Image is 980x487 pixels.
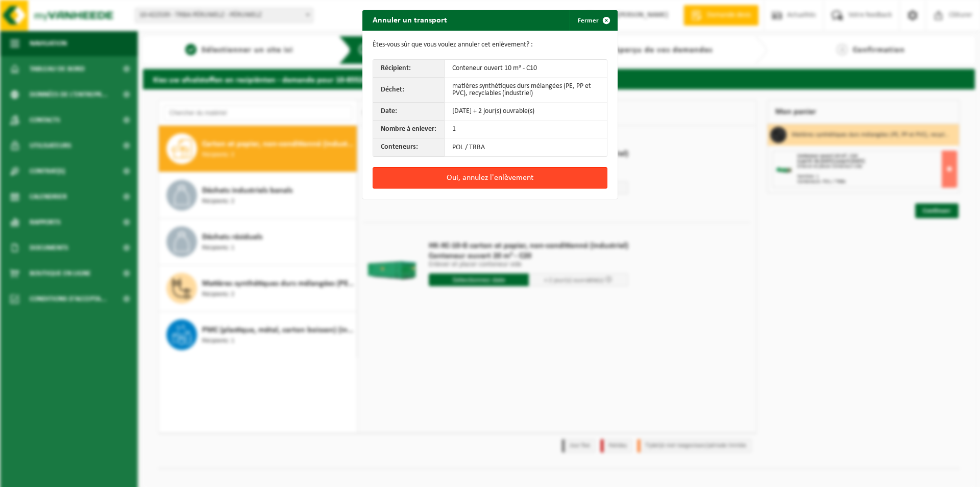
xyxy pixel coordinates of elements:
td: 1 [445,121,607,138]
button: Oui, annulez l'enlèvement [373,167,607,189]
th: Récipient: [373,60,445,78]
td: matières synthétiques durs mélangées (PE, PP et PVC), recyclables (industriel) [445,78,607,103]
th: Nombre à enlever: [373,121,445,138]
td: POL / TRBA [445,138,607,156]
p: Êtes-vous sûr que vous voulez annuler cet enlèvement? : [373,41,607,49]
button: Fermer [570,10,617,31]
th: Conteneurs: [373,138,445,156]
h2: Annuler un transport [362,10,457,30]
td: Conteneur ouvert 10 m³ - C10 [445,60,607,78]
td: [DATE] + 2 jour(s) ouvrable(s) [445,103,607,121]
th: Date: [373,103,445,121]
th: Déchet: [373,78,445,103]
